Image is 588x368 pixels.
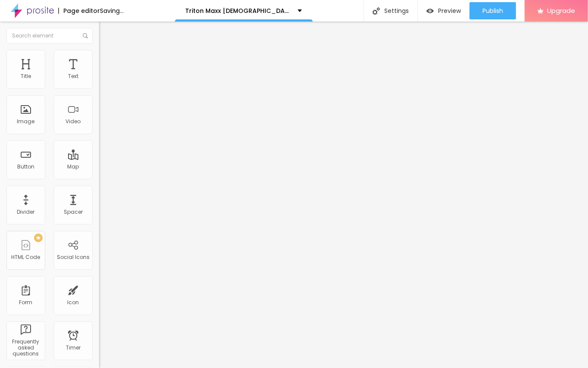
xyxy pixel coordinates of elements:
[68,164,79,170] div: Map
[99,22,588,368] iframe: Editor
[373,7,380,15] img: Icone
[438,7,461,14] span: Preview
[6,28,93,44] input: Search element
[12,254,40,260] div: HTML Code
[186,8,291,14] p: Triton Maxx [DEMOGRAPHIC_DATA][MEDICAL_DATA]
[17,119,35,125] div: Image
[470,2,516,19] button: Publish
[547,7,575,14] span: Upgrade
[418,2,470,19] button: Preview
[64,209,83,215] div: Spacer
[482,7,503,14] span: Publish
[66,119,81,125] div: Video
[83,33,88,38] img: Icone
[57,254,90,260] div: Social Icons
[66,345,81,351] div: Timer
[19,299,33,306] div: Form
[58,8,100,14] div: Page editor
[68,73,78,79] div: Text
[17,209,35,215] div: Divider
[17,164,34,170] div: Button
[426,7,434,15] img: view-1.svg
[21,73,31,79] div: Title
[9,339,43,357] div: Frequently asked questions
[68,299,79,306] div: Icon
[100,8,124,14] div: Saving...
